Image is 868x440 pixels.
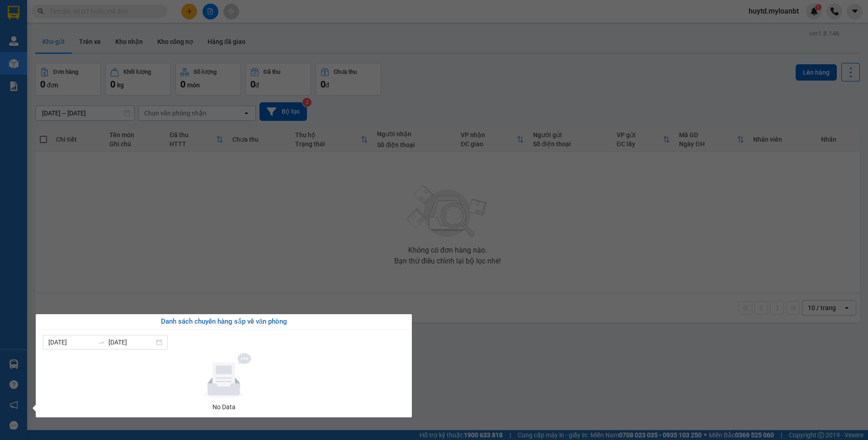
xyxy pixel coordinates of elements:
span: swap-right [98,339,105,346]
span: to [98,339,105,346]
input: Từ ngày [48,337,94,347]
input: Đến ngày [108,337,154,347]
div: Danh sách chuyến hàng sắp về văn phòng [43,316,405,327]
div: No Data [47,402,401,412]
